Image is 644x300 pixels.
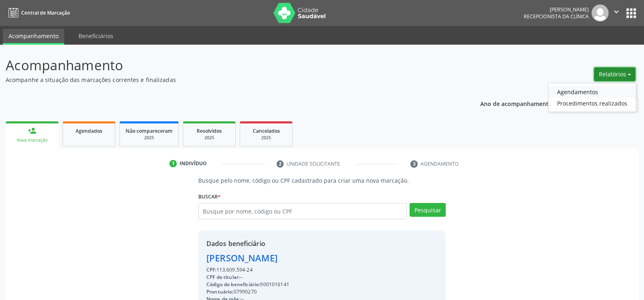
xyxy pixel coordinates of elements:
div: 2025 [189,135,230,141]
span: Código do beneficiário: [206,281,260,288]
button:  [609,4,624,22]
span: Agendados [76,127,102,134]
p: Acompanhamento [6,55,449,76]
i:  [612,7,621,16]
p: Ano de acompanhamento [480,98,552,108]
label: Buscar [198,190,221,203]
span: CPF: [206,266,217,273]
span: Central de Marcação [21,9,70,16]
input: Busque por nome, código ou CPF [198,203,407,219]
span: Recepcionista da clínica [524,13,589,20]
div: -- [206,274,337,281]
a: Central de Marcação [6,6,70,19]
div: 2025 [246,135,286,141]
div: person_add [28,126,37,135]
div: 9001016141 [206,281,337,288]
a: Acompanhamento [3,29,64,45]
p: Acompanhe a situação das marcações correntes e finalizadas [6,76,449,84]
div: [PERSON_NAME] [524,6,589,13]
button: Pesquisar [410,203,446,217]
a: Agendamentos [549,86,636,97]
span: Resolvidos [197,127,222,134]
div: 07990270 [206,288,337,296]
div: [PERSON_NAME] [206,251,337,265]
div: Dados beneficiário [206,239,337,248]
div: 113.609.594-24 [206,266,337,274]
div: Indivíduo [180,160,207,167]
span: Cancelados [253,127,280,134]
p: Busque pelo nome, código ou CPF cadastrado para criar uma nova marcação. [198,176,446,185]
img: img [592,4,609,22]
a: Procedimentos realizados [549,97,636,109]
div: 2025 [126,135,173,141]
button: Relatórios [594,67,635,81]
span: Não compareceram [126,127,173,134]
ul: Relatórios [548,83,636,112]
span: Prontuário: [206,288,234,295]
a: Beneficiários [73,29,119,43]
div: 1 [169,160,177,167]
span: CPF do titular: [206,274,240,281]
button: apps [624,6,638,20]
div: Nova marcação [11,137,53,143]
